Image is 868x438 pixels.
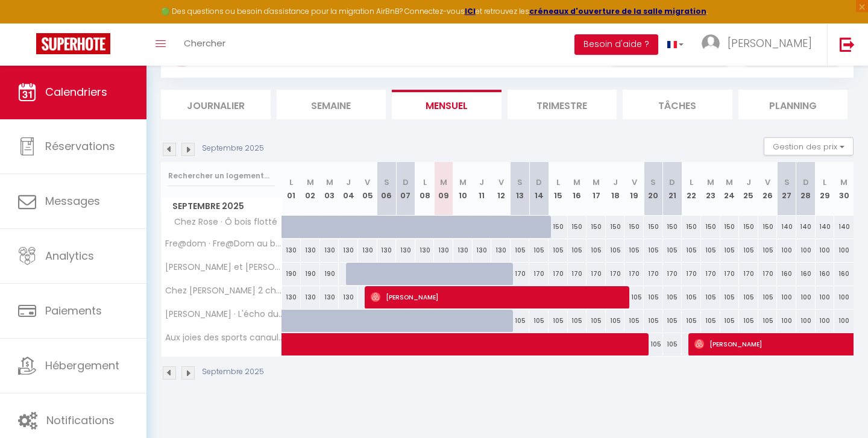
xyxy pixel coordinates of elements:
[720,286,740,308] div: 105
[777,239,796,261] div: 100
[834,239,854,261] div: 100
[453,162,473,216] th: 10
[624,286,644,308] div: 105
[277,90,386,119] li: Semaine
[816,286,835,308] div: 100
[644,263,663,285] div: 170
[720,216,740,238] div: 150
[36,33,110,54] img: Super Booking
[739,263,758,285] div: 170
[606,162,625,216] th: 18
[816,310,835,332] div: 100
[358,239,377,261] div: 130
[796,239,816,261] div: 100
[587,239,606,261] div: 105
[568,310,587,332] div: 105
[796,263,816,285] div: 160
[644,162,663,216] th: 20
[632,177,637,188] abbr: V
[549,310,568,332] div: 105
[720,263,740,285] div: 170
[529,263,549,285] div: 170
[365,177,370,188] abbr: V
[593,177,600,188] abbr: M
[803,177,809,188] abbr: D
[587,162,606,216] th: 17
[701,162,720,216] th: 23
[746,177,751,188] abbr: J
[453,239,473,261] div: 130
[720,162,740,216] th: 24
[701,286,720,308] div: 105
[377,239,397,261] div: 130
[796,216,816,238] div: 140
[491,239,511,261] div: 130
[465,6,476,16] a: ICI
[690,177,693,188] abbr: L
[491,162,511,216] th: 12
[707,177,714,188] abbr: M
[508,90,617,119] li: Trimestre
[624,263,644,285] div: 170
[326,177,333,188] abbr: M
[606,263,625,285] div: 170
[644,286,663,308] div: 105
[163,239,284,248] span: Fre@dom · Fre@Dom au bord du [GEOGRAPHIC_DATA]
[301,239,320,261] div: 130
[301,162,320,216] th: 02
[403,177,409,188] abbr: D
[568,263,587,285] div: 170
[701,263,720,285] div: 170
[693,23,827,66] a: ... [PERSON_NAME]
[163,286,284,295] span: Chez [PERSON_NAME] 2 chambres au sein d'une pinède
[663,162,682,216] th: 21
[840,37,855,52] img: logout
[613,177,618,188] abbr: J
[816,263,835,285] div: 160
[720,239,740,261] div: 105
[682,216,701,238] div: 150
[396,162,415,216] th: 07
[701,310,720,332] div: 105
[517,177,523,188] abbr: S
[777,263,796,285] div: 160
[816,162,835,216] th: 29
[339,239,358,261] div: 130
[587,216,606,238] div: 150
[568,239,587,261] div: 105
[45,84,107,99] span: Calendriers
[163,310,284,319] span: [PERSON_NAME] · L'écho du bois
[816,216,835,238] div: 140
[371,286,628,308] span: [PERSON_NAME]
[738,90,848,119] li: Planning
[682,263,701,285] div: 170
[765,177,770,188] abbr: V
[529,239,549,261] div: 105
[739,162,758,216] th: 25
[587,263,606,285] div: 170
[663,216,682,238] div: 150
[479,177,484,188] abbr: J
[184,37,225,49] span: Chercher
[339,162,358,216] th: 04
[796,310,816,332] div: 100
[739,239,758,261] div: 105
[358,162,377,216] th: 05
[45,248,94,263] span: Analytics
[568,216,587,238] div: 150
[682,239,701,261] div: 105
[556,177,560,188] abbr: L
[726,177,733,188] abbr: M
[834,263,854,285] div: 160
[758,286,778,308] div: 105
[663,239,682,261] div: 105
[529,6,706,16] a: créneaux d'ouverture de la salle migration
[301,263,320,285] div: 190
[624,162,644,216] th: 19
[816,239,835,261] div: 100
[396,239,415,261] div: 130
[511,310,530,332] div: 105
[796,286,816,308] div: 100
[701,216,720,238] div: 150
